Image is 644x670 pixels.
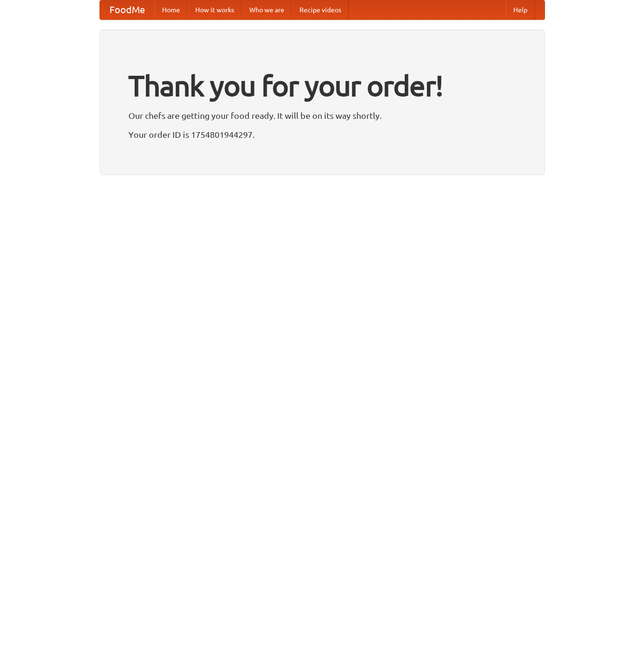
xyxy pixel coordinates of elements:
a: Recipe videos [292,0,349,19]
p: Your order ID is 1754801944297. [128,127,516,142]
a: Home [154,0,188,19]
a: How it works [188,0,242,19]
a: Who we are [242,0,292,19]
a: Help [506,0,535,19]
p: Our chefs are getting your food ready. It will be on its way shortly. [128,108,516,123]
h1: Thank you for your order! [128,63,516,108]
a: FoodMe [100,0,154,19]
